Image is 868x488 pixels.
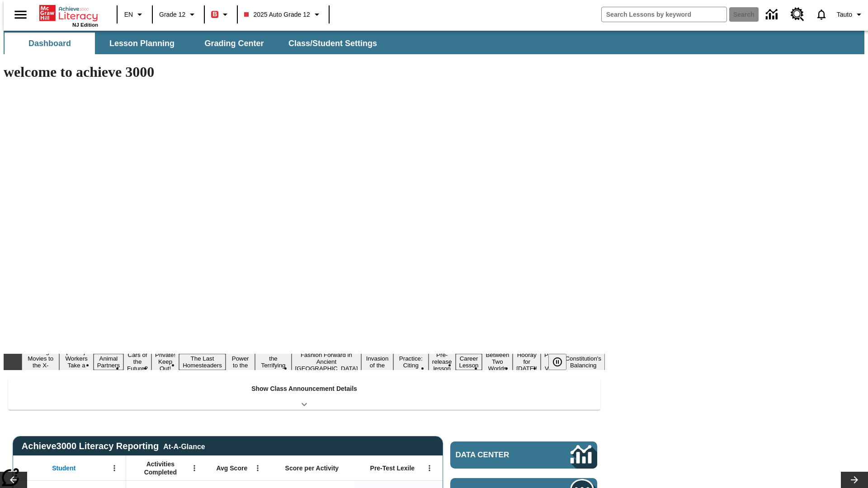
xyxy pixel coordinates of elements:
button: Open side menu [7,1,34,28]
span: Avg Score [216,464,247,472]
button: Slide 9 Fashion Forward in Ancient Rome [292,350,362,373]
div: At-A-Glance [163,441,205,451]
button: Lesson carousel, Next [841,472,868,488]
button: Slide 6 The Last Homesteaders [179,354,226,370]
div: Home [39,3,98,28]
span: Score per Activity [285,464,339,472]
span: NJ Edition [72,22,98,28]
span: Tauto [837,10,852,19]
button: Lesson Planning [97,33,187,54]
button: Slide 1 Taking Movies to the X-Dimension [22,347,59,377]
button: Slide 4 Cars of the Future? [123,350,151,373]
button: Slide 7 Solar Power to the People [226,347,255,377]
button: Profile/Settings [833,6,868,23]
button: Slide 15 Hooray for Constitution Day! [513,350,541,373]
a: Data Center [760,2,785,27]
button: Boost Class color is red. Change class color [208,6,234,23]
button: Class: 2025 Auto Grade 12, Select your class [241,6,325,23]
input: search field [602,7,726,22]
button: Dashboard [5,33,95,54]
button: Pause [548,354,566,370]
button: Slide 10 The Invasion of the Free CD [361,347,393,377]
div: SubNavbar [4,33,385,54]
a: Resource Center, Will open in new tab [785,2,810,27]
div: Pause [548,354,576,370]
button: Open Menu [108,461,121,475]
button: Class/Student Settings [281,33,384,54]
a: Notifications [810,3,833,26]
span: EN [124,10,133,19]
a: Data Center [450,441,597,469]
span: Achieve3000 Literacy Reporting [22,441,205,451]
span: Pre-Test Lexile [370,464,415,472]
div: Show Class Announcement Details [8,379,600,410]
span: 2025 Auto Grade 12 [244,10,310,19]
h1: welcome to achieve 3000 [4,64,605,80]
button: Slide 12 Pre-release lesson [429,350,456,373]
button: Slide 14 Between Two Worlds [482,350,513,373]
button: Grade: Grade 12, Select a grade [156,6,201,23]
button: Slide 13 Career Lesson [456,354,482,370]
button: Language: EN, Select a language [120,6,149,23]
button: Slide 8 Attack of the Terrifying Tomatoes [255,347,291,377]
span: Grade 12 [159,10,185,19]
button: Grading Center [189,33,279,54]
p: Show Class Announcement Details [251,384,357,394]
button: Slide 17 The Constitution's Balancing Act [561,347,605,377]
button: Slide 11 Mixed Practice: Citing Evidence [393,347,429,377]
span: Data Center [456,450,540,460]
button: Slide 16 Point of View [541,350,561,373]
a: Home [39,4,98,22]
span: Student [52,464,75,472]
button: Open Menu [251,461,264,475]
span: B [212,9,217,20]
div: SubNavbar [4,31,864,54]
button: Slide 3 Animal Partners [94,354,123,370]
button: Open Menu [188,461,201,475]
button: Open Menu [423,461,436,475]
button: Slide 2 Labor Day: Workers Take a Stand [59,347,93,377]
span: Activities Completed [131,460,190,476]
button: Slide 5 Private! Keep Out! [151,350,179,373]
